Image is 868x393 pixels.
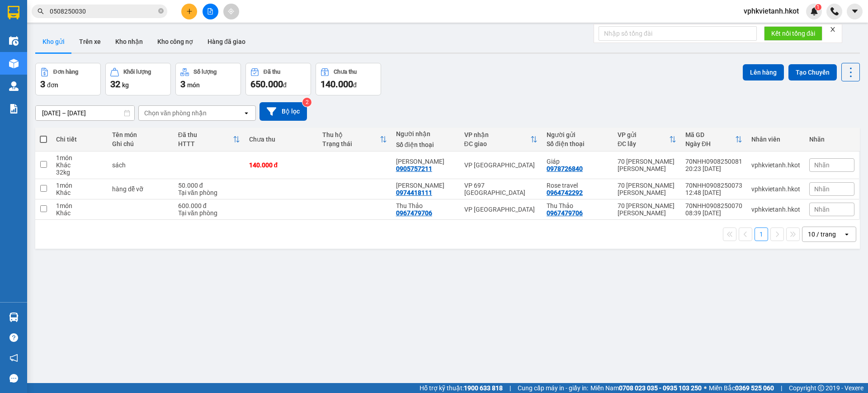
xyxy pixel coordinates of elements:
span: plus [186,8,193,14]
button: aim [223,4,239,19]
span: Hỗ trợ kỹ thuật: [420,383,503,393]
span: 650.000 [250,79,283,90]
th: Toggle SortBy [613,128,681,152]
div: 0978726840 [547,165,583,172]
div: Chi tiết [56,136,103,143]
button: plus [181,4,197,19]
div: HTTT [178,140,233,147]
div: Số lượng [193,69,217,75]
svg: open [243,109,250,117]
button: Số lượng3món [175,63,241,95]
div: Giáp [547,158,609,165]
div: Ngày ĐH [685,140,735,147]
span: question-circle [9,333,18,342]
span: đơn [47,81,58,89]
span: | [781,383,782,393]
div: 1 món [56,202,103,209]
span: Cung cấp máy in - giấy in: [518,383,588,393]
span: caret-down [851,7,859,15]
div: Tại văn phòng [178,209,240,217]
button: Chưa thu140.000đ [316,63,381,95]
div: Chưa thu [249,136,314,143]
button: Đơn hàng3đơn [35,63,101,95]
div: 12:48 [DATE] [685,189,742,196]
sup: 2 [302,98,311,107]
img: warehouse-icon [9,36,19,46]
th: Toggle SortBy [460,128,542,152]
button: caret-down [847,4,863,19]
div: hàng dễ vỡ [112,185,169,193]
div: Thu hộ [322,131,380,138]
div: ĐC giao [464,140,531,147]
span: ⚪️ [704,386,707,390]
div: Tên món [112,131,169,138]
div: 140.000 đ [249,161,314,169]
div: Ngọc Ý [396,158,455,165]
div: 600.000 đ [178,202,240,209]
button: Kho nhận [108,31,150,52]
span: close-circle [158,8,164,14]
span: | [509,383,511,393]
div: 20:23 [DATE] [685,165,742,172]
span: 140.000 [321,79,353,90]
div: 0905757211 [396,165,432,172]
div: Thu Thảo [396,202,455,209]
img: phone-icon [830,7,839,15]
div: VP 697 [GEOGRAPHIC_DATA] [464,182,538,196]
div: sách [112,161,169,169]
span: message [9,374,18,383]
button: file-add [203,4,218,19]
div: 70NHH0908250070 [685,202,742,209]
strong: 1900 633 818 [464,384,503,392]
button: Tạo Chuyến [788,64,837,80]
span: Nhãn [814,206,830,213]
div: 70 [PERSON_NAME] [PERSON_NAME] [618,202,676,217]
div: Nhãn [809,136,854,143]
div: vphkvietanh.hkot [751,206,800,213]
button: Trên xe [72,31,108,52]
span: món [187,81,200,89]
button: Khối lượng32kg [105,63,171,95]
div: 70NHH0908250081 [685,158,742,165]
div: Ghi chú [112,140,169,147]
span: search [38,8,44,14]
div: 1 món [56,154,103,161]
span: Nhãn [814,185,830,193]
button: Đã thu650.000đ [245,63,311,95]
div: Đơn hàng [53,69,78,75]
span: close [830,26,836,33]
div: Chưa thu [334,69,357,75]
div: 0967479706 [396,209,432,217]
span: close-circle [158,7,164,16]
span: Nhãn [814,161,830,169]
span: 3 [180,79,185,90]
div: 50.000 đ [178,182,240,189]
strong: 0708 023 035 - 0935 103 250 [619,384,702,392]
div: 70 [PERSON_NAME] [PERSON_NAME] [618,182,676,196]
span: Miền Nam [590,383,702,393]
div: Tại văn phòng [178,189,240,196]
div: Khác [56,189,103,196]
button: Bộ lọc [259,102,307,121]
div: Khác [56,161,103,169]
button: Kho gửi [35,31,72,52]
div: Rose travel [547,182,609,189]
div: 70 [PERSON_NAME] [PERSON_NAME] [618,158,676,172]
div: Mã GD [685,131,735,138]
img: icon-new-feature [810,7,818,15]
div: 08:39 [DATE] [685,209,742,217]
div: Số điện thoại [547,140,609,147]
div: 10 / trang [808,230,836,239]
img: warehouse-icon [9,81,19,91]
div: VP nhận [464,131,531,138]
div: 32 kg [56,169,103,176]
span: notification [9,354,18,362]
span: vphkvietanh.hkot [736,5,806,17]
button: Hàng đã giao [200,31,253,52]
div: Đã thu [178,131,233,138]
div: Người gửi [547,131,609,138]
div: Người nhận [396,130,455,137]
span: aim [228,8,234,14]
div: 0964742292 [547,189,583,196]
span: đ [283,81,287,89]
